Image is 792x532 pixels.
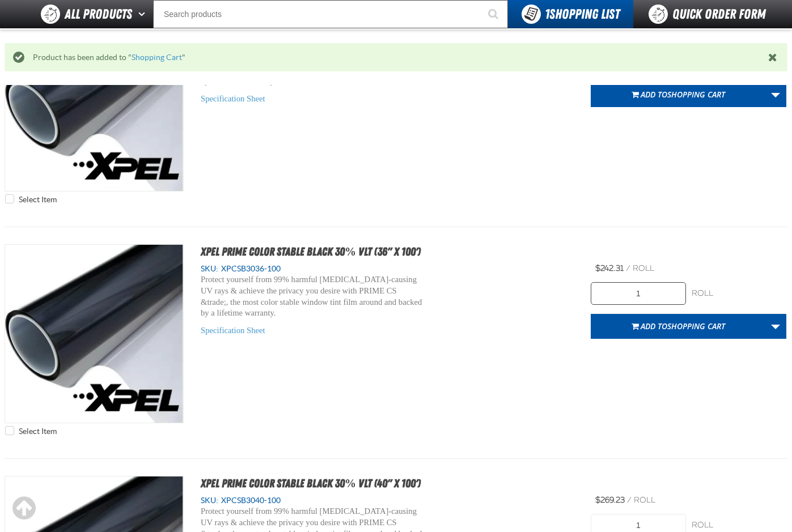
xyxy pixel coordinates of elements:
[765,82,786,107] a: More Actions
[5,194,57,205] label: Select Item
[634,495,655,505] span: roll
[5,426,14,435] input: Select Item
[201,326,265,335] a: Specification Sheet
[201,274,425,319] p: Protect yourself from 99% harmful [MEDICAL_DATA]-causing UV rays & achieve the privacy you desire...
[595,263,624,273] span: $242.31
[545,6,620,22] span: Shopping List
[765,314,786,339] a: More Actions
[218,264,281,273] span: XPCSB3036-100
[5,13,183,191] img: XPEL PRIME Color Stable Black 30% VLT (30" x 100')
[5,245,183,423] : View Details of the XPEL PRIME Color Stable Black 30% VLT (36" x 100')
[201,476,421,490] a: XPEL PRIME Color Stable Black 30% VLT (40" x 100')
[641,89,725,100] span: Add to
[692,520,787,531] div: roll
[5,13,183,191] : View Details of the XPEL PRIME Color Stable Black 30% VLT (30" x 100')
[201,263,574,274] div: SKU:
[626,263,630,273] span: /
[591,314,765,339] button: Add toShopping Cart
[201,94,265,103] a: Specification Sheet
[5,426,57,437] label: Select Item
[5,245,183,423] img: XPEL PRIME Color Stable Black 30% VLT (36" x 100')
[667,321,725,331] span: Shopping Cart
[24,52,768,63] div: Product has been added to " "
[595,495,625,505] span: $269.23
[765,49,782,66] button: Close the Notification
[591,282,686,305] input: Product Quantity
[641,321,725,331] span: Add to
[201,245,421,258] a: XPEL PRIME Color Stable Black 30% VLT (36" x 100')
[627,495,632,505] span: /
[218,496,281,505] span: XPCSB3040-100
[667,89,725,100] span: Shopping Cart
[633,263,654,273] span: roll
[201,495,574,506] div: SKU:
[545,6,549,22] strong: 1
[132,53,182,62] a: Shopping Cart
[692,288,787,299] div: roll
[591,82,765,107] button: Add toShopping Cart
[11,496,36,521] div: Scroll to the top
[65,4,132,24] span: All Products
[5,194,14,203] input: Select Item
